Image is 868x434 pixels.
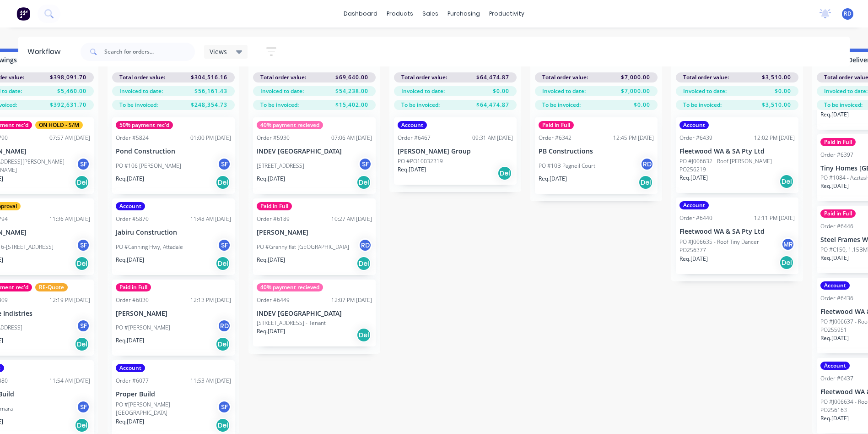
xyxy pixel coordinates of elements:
div: Del [356,175,371,190]
p: Req. [DATE] [116,175,144,183]
p: [PERSON_NAME] Group [398,148,513,155]
p: Req. [DATE] [679,174,708,182]
div: sales [418,7,443,21]
div: RD [358,238,372,252]
span: $56,161.43 [194,87,227,95]
div: 12:07 PM [DATE] [331,296,372,304]
p: [PERSON_NAME] [257,229,372,236]
p: PO #Canning Hwy, Attadale [116,243,183,251]
p: PO #10B Pagneil Court [539,162,595,170]
a: dashboard [339,7,382,21]
div: Del [356,256,371,271]
div: Order #5930 [257,134,290,142]
p: Req. [DATE] [539,175,567,183]
div: 40% payment recieved [257,283,323,291]
div: 07:57 AM [DATE] [49,134,90,142]
p: Fleetwood WA & SA Pty Ltd [679,148,795,155]
span: $0.00 [634,101,650,109]
div: 40% payment recievedOrder #593007:06 AM [DATE]INDEV [GEOGRAPHIC_DATA][STREET_ADDRESS]SFReq.[DATE]Del [253,117,376,194]
div: 50% payment rec'dOrder #582401:00 PM [DATE]Pond ConstructionPO #106 [PERSON_NAME]SFReq.[DATE]Del [112,117,235,194]
div: Del [75,337,89,352]
span: Views [210,47,227,56]
div: products [382,7,418,21]
div: Paid in FullOrder #618910:27 AM [DATE][PERSON_NAME]PO #Granny flat [GEOGRAPHIC_DATA]RDReq.[DATE]Del [253,198,376,275]
div: 50% payment rec'd [116,121,173,129]
p: Req. [DATE] [820,182,849,190]
div: Del [497,166,512,181]
div: Account [679,201,709,209]
span: $5,460.00 [57,87,86,95]
span: Invoiced to date: [683,87,727,95]
span: $64,474.87 [476,101,509,109]
div: Account [820,362,850,370]
span: $15,402.00 [335,101,368,109]
div: SF [76,238,90,252]
p: PO #[PERSON_NAME] [116,324,170,332]
div: Order #5824 [116,134,149,142]
p: [STREET_ADDRESS] [257,162,304,170]
input: Search for orders... [104,43,195,61]
p: Req. [DATE] [679,255,708,263]
div: SF [358,157,372,171]
div: Del [779,174,794,189]
div: AccountOrder #644012:11 PM [DATE]Fleetwood WA & SA Pty LtdPO #J006635 - Roof Tiny Dancer PO256377... [676,198,798,274]
span: $304,516.16 [191,73,227,82]
div: Workflow [27,46,65,57]
div: 12:02 PM [DATE] [754,134,795,142]
p: PO #106 [PERSON_NAME] [116,162,181,170]
div: Del [216,175,230,190]
p: Fleetwood WA & SA Pty Ltd [679,228,795,236]
p: INDEV [GEOGRAPHIC_DATA] [257,310,372,318]
p: INDEV [GEOGRAPHIC_DATA] [257,148,372,155]
span: RD [844,10,852,18]
p: Req. [DATE] [257,256,285,264]
span: To be invoiced: [824,101,863,109]
span: $0.00 [493,87,509,95]
div: 10:27 AM [DATE] [331,215,372,223]
div: Account [820,281,850,290]
p: Proper Build [116,390,231,398]
img: Factory [16,7,30,21]
div: SF [217,400,231,414]
span: Invoiced to date: [401,87,445,95]
div: Account [116,364,145,372]
div: 40% payment recieved [257,121,323,129]
span: $248,354.73 [191,101,227,109]
div: Del [779,255,794,270]
p: Req. [DATE] [257,327,285,335]
div: 07:06 AM [DATE] [331,134,372,142]
div: Paid in FullOrder #634212:45 PM [DATE]PB ConstructionsPO #10B Pagneil CourtRDReq.[DATE]Del [535,117,658,194]
div: SF [76,157,90,171]
p: Req. [DATE] [116,256,144,264]
div: Del [216,337,230,352]
div: 11:36 AM [DATE] [49,215,90,223]
div: Del [75,175,89,190]
span: Invoiced to date: [824,87,868,95]
div: AccountOrder #587011:48 AM [DATE]Jabiru ConstructionPO #Canning Hwy, AttadaleSFReq.[DATE]Del [112,198,235,275]
p: Pond Construction [116,148,231,155]
div: 12:13 PM [DATE] [190,296,231,304]
span: To be invoiced: [542,101,581,109]
p: Req. [DATE] [257,175,285,183]
span: Total order value: [260,73,306,82]
span: To be invoiced: [119,101,158,109]
div: 01:00 PM [DATE] [190,134,231,142]
p: PO #J006632 - Roof [PERSON_NAME] PO256219 [679,157,795,174]
span: To be invoiced: [260,101,299,109]
p: PB Constructions [539,148,654,155]
div: Del [356,328,371,342]
div: 12:19 PM [DATE] [49,296,90,304]
div: AccountOrder #643912:02 PM [DATE]Fleetwood WA & SA Pty LtdPO #J006632 - Roof [PERSON_NAME] PO2562... [676,117,798,193]
span: $392,631.70 [50,101,86,109]
div: 09:31 AM [DATE] [472,134,513,142]
div: ON HOLD - S/M [35,121,83,129]
div: Order #6342 [539,134,571,142]
div: Order #5870 [116,215,149,223]
p: PO #[PERSON_NAME][GEOGRAPHIC_DATA] [116,401,217,417]
span: Total order value: [119,73,165,82]
div: Paid in Full [820,138,856,146]
div: Order #6440 [679,214,712,222]
div: Paid in FullOrder #603012:13 PM [DATE][PERSON_NAME]PO #[PERSON_NAME]RDReq.[DATE]Del [112,280,235,356]
div: Del [75,256,89,271]
div: Account [398,121,427,129]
